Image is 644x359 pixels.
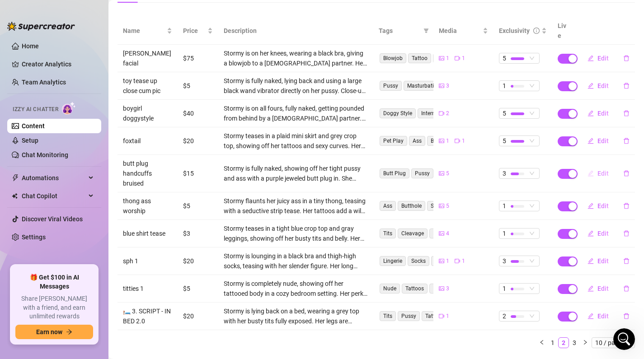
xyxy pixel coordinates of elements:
[63,136,89,146] div: • 1h ago
[106,298,120,305] span: Help
[224,76,368,96] div: Stormy is fully naked, lying back and using a large black wand vibrator directly on her pussy. Cl...
[559,338,569,348] a: 2
[547,337,558,348] li: 1
[118,17,178,45] th: Name
[22,42,39,50] a: Home
[19,114,162,123] div: Recent message
[15,273,93,291] span: 🎁 Get $100 in AI Messages
[178,275,218,303] td: $5
[569,338,579,348] a: 3
[380,53,406,63] span: Blowjob
[178,220,218,247] td: $3
[503,108,506,118] span: 5
[418,108,449,118] span: Interracial
[503,53,506,63] span: 5
[183,26,206,36] span: Price
[373,17,433,45] th: Tags
[623,285,630,292] span: delete
[19,127,37,145] img: Profile image for Giselle
[429,284,452,294] span: Boobs
[536,337,547,348] button: left
[7,22,75,31] img: logo-BBDzfeDw.svg
[118,72,178,100] td: toy tease up close cum pic
[616,281,637,296] button: delete
[398,201,425,211] span: Butthole
[583,340,588,345] span: right
[155,14,172,31] div: Close
[597,202,609,210] span: Edit
[97,14,115,33] img: Profile image for Giselle
[40,128,338,135] span: so i retried it again and its working now thank you hopefully the problem wont come up again
[580,337,591,348] button: right
[616,226,637,241] button: delete
[597,312,609,320] span: Edit
[36,328,62,336] span: Earn now
[402,284,428,294] span: Tattoos
[118,220,178,247] td: blue shirt tease
[118,247,178,275] td: sph 1
[623,313,630,319] span: delete
[446,82,449,90] span: 3
[597,110,609,117] span: Edit
[380,284,400,294] span: Nude
[588,313,594,319] span: edit
[588,138,594,144] span: edit
[588,230,594,237] span: edit
[178,127,218,155] td: $20
[131,14,149,33] img: Profile image for Ella
[439,171,444,176] span: picture
[439,138,444,144] span: picture
[178,72,218,100] td: $5
[13,105,58,114] span: Izzy AI Chatter
[623,258,630,264] span: delete
[380,81,402,91] span: Pussy
[446,284,449,293] span: 3
[499,26,530,36] div: Exclusivity
[580,166,616,181] button: Edit
[136,276,181,312] button: News
[588,83,594,89] span: edit
[616,199,637,213] button: delete
[224,163,368,183] div: Stormy is fully naked, showing off her tight pussy and ass with a purple jeweled butt plug in. Sh...
[588,110,594,117] span: edit
[398,311,420,321] span: Pussy
[616,254,637,268] button: delete
[224,251,368,271] div: Stormy is lounging in a black bra and thigh-high socks, teasing with her slender figure. Her long...
[62,102,76,115] img: AI Chatter
[18,79,163,95] p: How can we help?
[439,56,444,61] span: picture
[433,17,494,45] th: Media
[595,338,631,348] span: 10 / page
[9,209,171,272] img: 🚀 New Release: Like & Comment Bumps
[503,81,506,91] span: 1
[22,215,83,223] a: Discover Viral Videos
[408,256,429,266] span: Socks
[558,337,569,348] li: 2
[597,82,609,89] span: Edit
[12,298,33,305] span: Home
[533,28,540,34] span: info-circle
[12,174,19,182] span: thunderbolt
[623,230,630,237] span: delete
[380,256,406,266] span: Lingerie
[178,192,218,220] td: $5
[224,224,368,243] div: Stormy teases in a tight blue crop top and gray leggings, showing off her busty tits and belly. H...
[446,312,449,321] span: 1
[178,100,218,127] td: $40
[623,138,630,144] span: delete
[439,286,444,291] span: picture
[580,79,616,93] button: Edit
[19,179,162,197] button: Find a time
[552,17,575,45] th: Live
[411,168,433,178] span: Pussy
[588,258,594,264] span: edit
[597,55,609,62] span: Edit
[380,136,407,146] span: Pet Play
[623,55,630,61] span: delete
[536,337,547,348] li: Previous Page
[455,56,460,61] span: video-camera
[404,81,444,91] span: Masturbation
[503,228,506,238] span: 1
[548,338,558,348] a: 1
[380,311,396,321] span: Tits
